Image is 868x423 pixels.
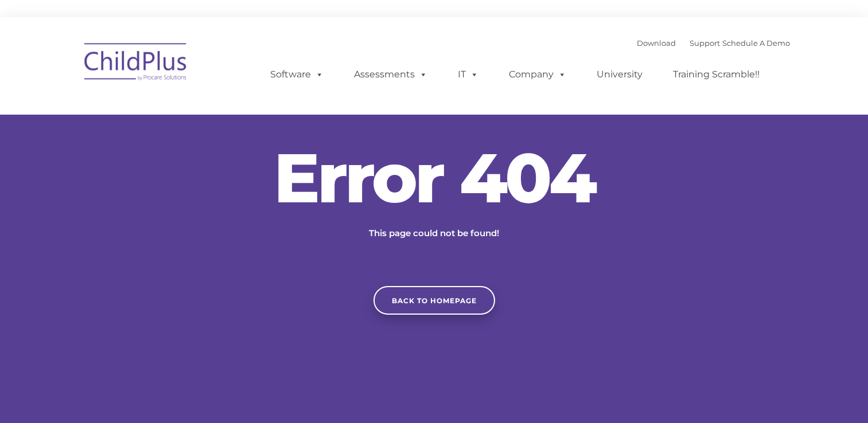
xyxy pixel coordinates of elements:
[262,143,606,212] h2: Error 404
[690,38,720,48] a: Support
[259,63,335,86] a: Software
[722,38,790,48] a: Schedule A Demo
[79,35,193,92] img: ChildPlus by Procare Solutions
[637,38,676,48] a: Download
[585,63,654,86] a: University
[637,38,790,48] font: |
[314,226,555,240] p: This page could not be found!
[661,63,771,86] a: Training Scramble!!
[342,63,439,86] a: Assessments
[497,63,578,86] a: Company
[446,63,490,86] a: IT
[373,286,495,315] a: Back to homepage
